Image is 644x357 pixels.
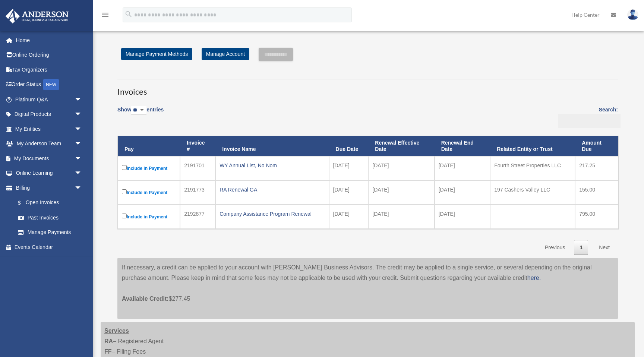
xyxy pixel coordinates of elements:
td: [DATE] [435,156,490,180]
td: 217.25 [575,156,618,180]
th: Renewal Effective Date: activate to sort column ascending [368,136,434,156]
td: Fourth Street Properties LLC [490,156,575,180]
td: [DATE] [368,205,434,229]
td: [DATE] [368,180,434,205]
input: Include in Payment [122,214,127,218]
a: Manage Account [202,48,249,60]
span: arrow_drop_down [75,151,89,166]
input: Include in Payment [122,189,127,194]
a: Manage Payment Methods [121,48,192,60]
td: 2191701 [180,156,215,180]
a: Previous [539,240,571,255]
img: User Pic [627,9,638,20]
th: Due Date: activate to sort column ascending [329,136,369,156]
a: My Documentsarrow_drop_down [5,151,93,166]
label: Search: [556,105,618,128]
th: Renewal End Date: activate to sort column ascending [435,136,490,156]
td: [DATE] [329,205,369,229]
a: Order StatusNEW [5,77,93,92]
a: My Entitiesarrow_drop_down [5,121,93,136]
td: 155.00 [575,180,618,205]
th: Related Entity or Trust: activate to sort column ascending [490,136,575,156]
td: [DATE] [368,156,434,180]
a: 1 [574,240,588,255]
label: Include in Payment [122,212,176,221]
span: arrow_drop_down [75,166,89,181]
img: Anderson Advisors Platinum Portal [3,9,71,23]
a: Platinum Q&Aarrow_drop_down [5,92,93,107]
input: Include in Payment [122,165,127,170]
span: arrow_drop_down [75,107,89,122]
span: arrow_drop_down [75,121,89,137]
span: arrow_drop_down [75,136,89,152]
td: 2192877 [180,205,215,229]
a: menu [101,13,110,19]
div: Company Assistance Program Renewal [220,209,325,219]
a: Online Learningarrow_drop_down [5,166,93,181]
th: Invoice Name: activate to sort column ascending [215,136,329,156]
strong: Services [104,328,129,334]
a: Billingarrow_drop_down [5,180,89,195]
a: Tax Organizers [5,62,93,77]
a: Home [5,33,93,48]
span: arrow_drop_down [75,92,89,107]
td: [DATE] [435,180,490,205]
div: NEW [43,79,59,90]
strong: RA [104,338,113,344]
label: Show entries [117,105,164,122]
a: Online Ordering [5,48,93,63]
span: arrow_drop_down [75,180,89,196]
i: search [124,10,133,18]
a: My Anderson Teamarrow_drop_down [5,136,93,151]
th: Pay: activate to sort column descending [118,136,180,156]
td: [DATE] [329,156,369,180]
td: 197 Cashers Valley LLC [490,180,575,205]
p: $277.45 [122,283,613,304]
th: Amount Due: activate to sort column ascending [575,136,618,156]
span: $ [22,198,26,208]
select: Showentries [131,106,146,115]
a: Manage Payments [10,225,89,240]
strong: FF [104,348,112,355]
span: Available Credit: [122,296,169,302]
a: Events Calendar [5,240,93,255]
h3: Invoices [117,79,618,98]
div: If necessary, a credit can be applied to your account with [PERSON_NAME] Business Advisors. The c... [117,258,618,319]
div: WY Annual List, No Nom [220,160,325,171]
td: 795.00 [575,205,618,229]
input: Search: [558,114,621,128]
a: here. [527,275,541,281]
td: [DATE] [435,205,490,229]
td: [DATE] [329,180,369,205]
a: $Open Invoices [10,195,86,211]
label: Include in Payment [122,164,176,173]
div: RA Renewal GA [220,184,325,195]
a: Next [593,240,615,255]
td: 2191773 [180,180,215,205]
i: menu [101,10,110,19]
a: Digital Productsarrow_drop_down [5,107,93,122]
label: Include in Payment [122,188,176,197]
th: Invoice #: activate to sort column ascending [180,136,215,156]
a: Past Invoices [10,210,89,225]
